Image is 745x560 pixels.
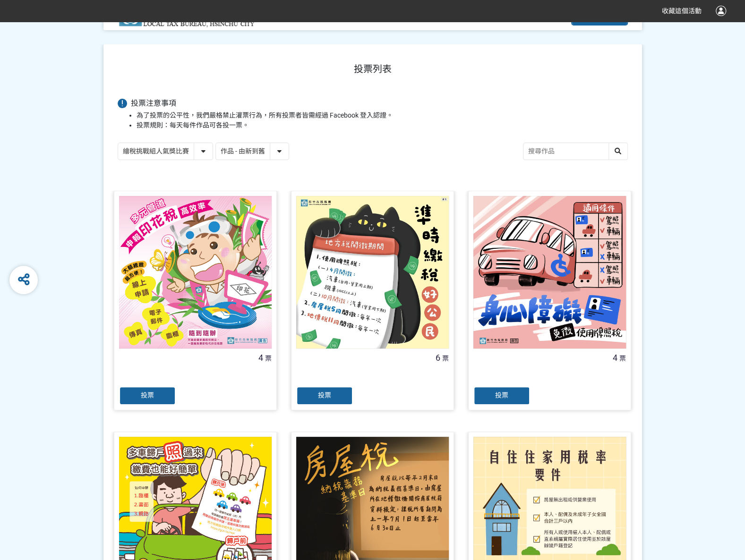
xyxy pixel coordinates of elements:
[662,7,702,15] span: 收藏這個活動
[468,191,631,410] a: 4票投票
[137,110,628,120] li: 為了投票的公平性，我們嚴格禁止灌票行為，所有投票者皆需經過 Facebook 登入認證。
[442,355,449,362] span: 票
[523,143,627,160] input: 搜尋作品
[318,391,331,399] span: 投票
[495,391,508,399] span: 投票
[131,99,176,108] span: 投票注意事項
[114,191,277,410] a: 4票投票
[265,355,272,362] span: 票
[258,353,263,363] span: 4
[137,120,628,130] li: 投票規則：每天每件作品可各投一票。
[613,353,617,363] span: 4
[436,353,440,363] span: 6
[619,355,626,362] span: 票
[141,391,154,399] span: 投票
[118,63,628,75] h1: 投票列表
[291,191,454,410] a: 6票投票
